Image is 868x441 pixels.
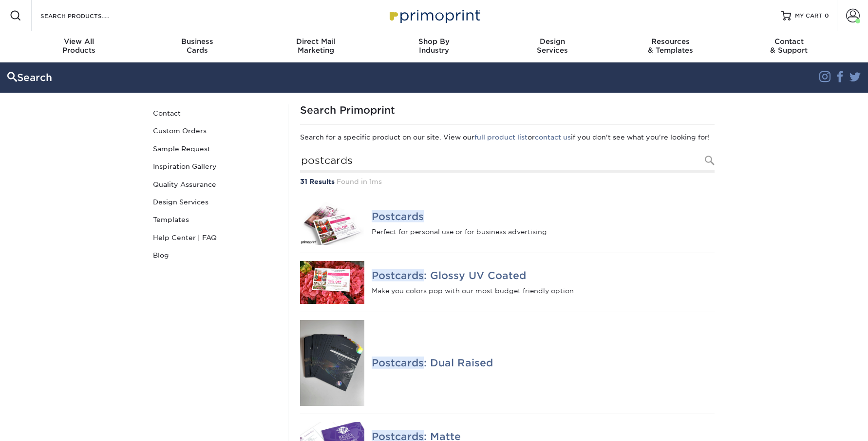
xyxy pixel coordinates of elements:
[375,31,493,62] a: Shop ByIndustry
[257,31,375,62] a: Direct MailMarketing
[138,31,257,62] a: BusinessCards
[474,133,528,141] a: full product list
[493,31,611,62] a: DesignServices
[300,194,715,253] a: Postcards Postcards Perfect for personal use or for business advertising
[300,261,364,304] img: Postcards: Glossy UV Coated
[337,178,382,185] span: Found in 1ms
[257,37,375,46] span: Direct Mail
[372,269,424,281] em: Postcards
[149,176,281,193] a: Quality Assurance
[138,37,257,46] span: Business
[138,37,257,55] div: Cards
[20,37,138,46] span: View All
[149,158,281,175] a: Inspiration Gallery
[611,37,730,55] div: & Templates
[39,10,134,21] input: SEARCH PRODUCTS.....
[385,5,483,26] img: Primoprint
[149,193,281,211] a: Design Services
[149,246,281,264] a: Blog
[300,132,715,142] p: Search for a specific product on our site. View our or if you don't see what you're looking for!
[300,253,715,312] a: Postcards: Glossy UV Coated Postcards: Glossy UV Coated Make you colors pop with our most budget ...
[300,178,335,185] strong: 31 Results
[375,37,493,55] div: Industry
[611,37,730,46] span: Resources
[372,226,715,236] p: Perfect for personal use or for business advertising
[535,133,571,141] a: contact us
[493,37,611,46] span: Design
[300,150,715,173] input: Search Products...
[372,270,715,281] h4: : Glossy UV Coated
[375,37,493,46] span: Shop By
[611,31,730,62] a: Resources& Templates
[149,211,281,228] a: Templates
[149,140,281,158] a: Sample Request
[730,31,848,62] a: Contact& Support
[730,37,848,55] div: & Support
[372,285,715,295] p: Make you colors pop with our most budget friendly option
[149,104,281,122] a: Contact
[300,104,715,116] h1: Search Primoprint
[257,37,375,55] div: Marketing
[300,320,364,406] img: Postcards: Dual Raised
[372,357,715,369] h4: : Dual Raised
[20,31,138,62] a: View AllProducts
[149,229,281,246] a: Help Center | FAQ
[730,37,848,46] span: Contact
[372,357,424,369] em: Postcards
[493,37,611,55] div: Services
[825,12,829,19] span: 0
[300,202,364,245] img: Postcards
[149,122,281,140] a: Custom Orders
[300,312,715,414] a: Postcards: Dual Raised Postcards: Dual Raised
[795,12,823,20] span: MY CART
[372,210,424,222] em: Postcards
[20,37,138,55] div: Products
